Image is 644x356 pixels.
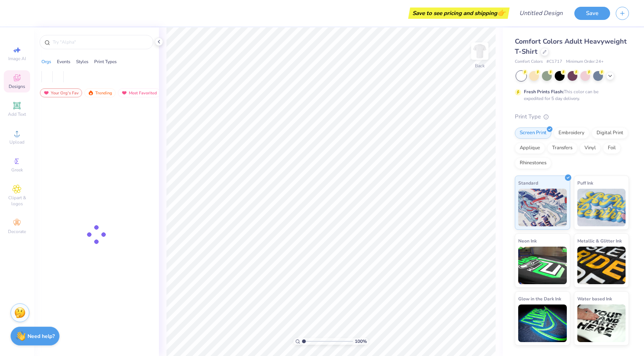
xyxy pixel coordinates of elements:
span: Designs [9,83,25,89]
span: 100 % [355,338,367,345]
img: Standard [518,189,567,226]
span: Upload [9,139,24,145]
span: Image AI [8,56,26,62]
div: Back [475,62,485,69]
img: trending.gif [88,90,94,95]
img: most_fav.gif [121,90,127,95]
div: Embroidery [554,127,589,139]
div: Rhinestones [515,158,551,169]
span: 👉 [497,8,505,17]
span: Comfort Colors Adult Heavyweight T-Shirt [515,37,627,56]
img: Water based Ink [577,304,626,342]
span: Clipart & logos [4,195,30,207]
img: most_fav.gif [43,90,49,95]
span: Comfort Colors [515,59,543,65]
div: Screen Print [515,127,551,139]
div: Applique [515,142,545,154]
span: Minimum Order: 24 + [566,59,604,65]
div: Print Type [515,112,629,121]
div: Most Favorited [118,88,160,97]
span: Standard [518,179,538,187]
span: Metallic & Glitter Ink [577,237,622,245]
img: Glow in the Dark Ink [518,304,567,342]
div: Print Types [94,58,117,65]
button: Save [574,7,610,20]
div: Foil [603,142,621,154]
span: Add Text [8,111,26,117]
strong: Fresh Prints Flash: [524,89,564,95]
span: Decorate [8,229,26,235]
div: Digital Print [592,127,628,139]
span: Glow in the Dark Ink [518,295,561,303]
div: Trending [84,88,116,97]
strong: Need help? [27,333,55,340]
div: Transfers [547,142,577,154]
img: Puff Ink [577,189,626,226]
span: Puff Ink [577,179,593,187]
span: Water based Ink [577,295,612,303]
div: Events [57,58,70,65]
div: Vinyl [580,142,601,154]
div: Save to see pricing and shipping [410,8,508,19]
span: # C1717 [546,59,562,65]
div: Styles [76,58,89,65]
input: Untitled Design [513,6,569,21]
div: This color can be expedited for 5 day delivery. [524,88,617,102]
img: Neon Ink [518,247,567,284]
span: Greek [11,167,23,173]
div: Orgs [41,58,51,65]
img: Back [472,44,487,59]
span: Neon Ink [518,237,537,245]
input: Try "Alpha" [52,38,148,46]
img: Metallic & Glitter Ink [577,247,626,284]
div: Your Org's Fav [40,88,82,97]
